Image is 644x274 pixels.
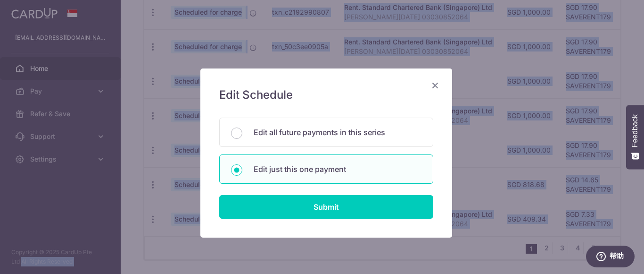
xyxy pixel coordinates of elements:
[219,195,433,219] input: Submit
[586,246,635,269] iframe: 打开一个小组件，您可以在其中找到更多信息
[254,163,421,175] p: Edit just this one payment
[429,80,441,91] button: Close
[254,127,421,138] p: Edit all future payments in this series
[626,105,644,169] button: Feedback - Show survey
[219,87,433,103] h5: Edit Schedule
[631,114,639,147] span: Feedback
